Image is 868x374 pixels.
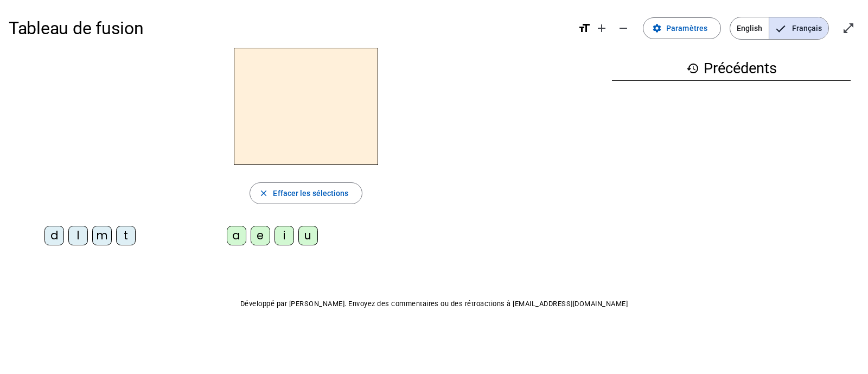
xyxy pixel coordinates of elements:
[591,17,612,39] button: Augmenter la taille de la police
[273,187,348,200] span: Effacer les sélections
[595,22,608,35] mat-icon: add
[9,297,859,310] p: Développé par [PERSON_NAME]. Envoyez des commentaires ou des rétroactions à [EMAIL_ADDRESS][DOMAI...
[9,11,569,46] h1: Tableau de fusion
[652,23,662,33] mat-icon: settings
[298,226,318,245] div: u
[68,226,88,245] div: l
[259,188,269,198] mat-icon: close
[730,17,829,40] mat-button-toggle-group: Language selection
[251,226,270,245] div: e
[617,22,630,35] mat-icon: remove
[227,226,246,245] div: a
[578,22,591,35] mat-icon: format_size
[250,182,362,204] button: Effacer les sélections
[666,22,707,35] span: Paramètres
[842,22,855,35] mat-icon: open_in_full
[92,226,112,245] div: m
[643,17,721,39] button: Paramètres
[838,17,859,39] button: Entrer en plein écran
[44,226,64,245] div: d
[612,56,851,81] h3: Précédents
[769,17,828,39] span: Français
[116,226,136,245] div: t
[275,226,294,245] div: i
[686,62,699,75] mat-icon: history
[730,17,769,39] span: English
[612,17,634,39] button: Diminuer la taille de la police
